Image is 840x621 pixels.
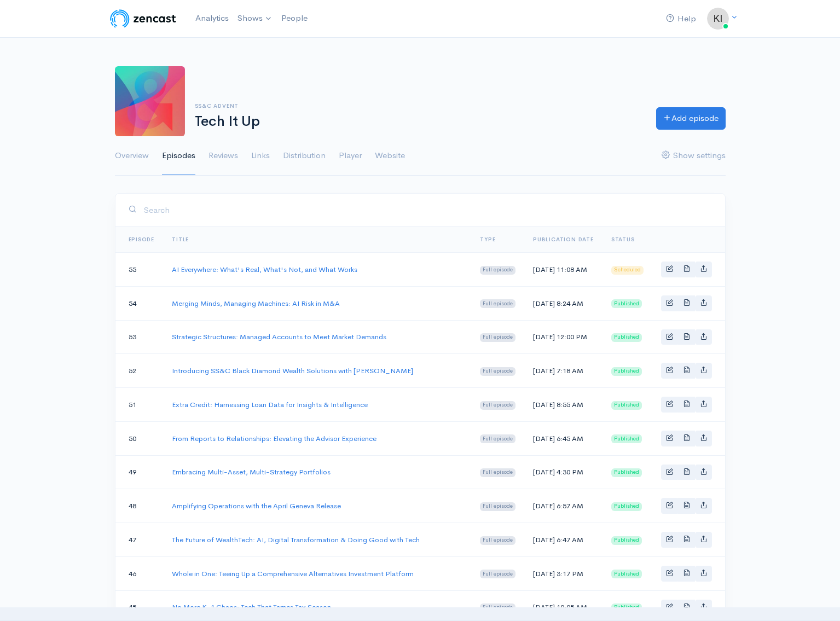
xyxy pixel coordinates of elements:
[611,299,642,308] span: Published
[707,8,729,30] img: ...
[661,566,712,582] div: Basic example
[611,333,642,342] span: Published
[115,320,164,354] td: 53
[172,332,386,341] a: Strategic Structures: Managed Accounts to Meet Market Demands
[115,523,164,557] td: 47
[524,556,603,590] td: [DATE] 3:17 PM
[611,603,642,612] span: Published
[172,236,189,243] a: Title
[480,333,515,342] span: Full episode
[172,602,331,612] a: No More K-1 Chaos: Tech That Tames Tax Season
[524,489,603,523] td: [DATE] 6:57 AM
[115,421,164,455] td: 50
[115,489,164,523] td: 48
[172,569,414,578] a: Whole in One: Teeing Up a Comprehensive Alternatives Investment Platform
[661,262,712,277] div: Basic example
[172,366,413,375] a: Introducing SS&C Black Diamond Wealth Solutions with [PERSON_NAME]
[115,354,164,388] td: 52
[524,354,603,388] td: [DATE] 7:18 AM
[611,367,642,376] span: Published
[480,468,515,477] span: Full episode
[251,136,270,176] a: Links
[277,7,312,30] a: People
[480,603,515,612] span: Full episode
[172,535,420,544] a: The Future of WealthTech: AI, Digital Transformation & Doing Good with Tech
[283,136,326,176] a: Distribution
[480,266,515,275] span: Full episode
[339,136,362,176] a: Player
[662,136,726,176] a: Show settings
[172,467,331,477] a: Embracing Multi-Asset, Multi-Strategy Portfolios
[115,455,164,489] td: 49
[524,455,603,489] td: [DATE] 4:30 PM
[143,199,712,221] input: Search
[172,299,340,308] a: Merging Minds, Managing Machines: AI Risk in M&A
[661,397,712,413] div: Basic example
[191,7,233,30] a: Analytics
[611,266,644,275] span: Scheduled
[524,388,603,422] td: [DATE] 8:55 AM
[480,434,515,443] span: Full episode
[172,400,368,409] a: Extra Credit: Harnessing Loan Data for Insights & Intelligence
[524,523,603,557] td: [DATE] 6:47 AM
[172,434,376,443] a: From Reports to Relationships: Elevating the Advisor Experience
[611,502,642,511] span: Published
[375,136,405,176] a: Website
[533,236,594,243] a: Publication date
[162,136,195,176] a: Episodes
[480,367,515,376] span: Full episode
[611,468,642,477] span: Published
[661,363,712,379] div: Basic example
[208,136,238,176] a: Reviews
[611,236,635,243] span: Status
[480,536,515,545] span: Full episode
[524,421,603,455] td: [DATE] 6:45 AM
[661,465,712,480] div: Basic example
[661,498,712,514] div: Basic example
[524,253,603,287] td: [DATE] 11:08 AM
[611,401,642,410] span: Published
[661,295,712,311] div: Basic example
[115,286,164,320] td: 54
[195,103,643,109] h6: SS&C Advent
[656,107,726,130] a: Add episode
[172,501,341,510] a: Amplifying Operations with the April Geneva Release
[233,7,277,31] a: Shows
[662,7,700,31] a: Help
[172,265,357,274] a: AI Everywhere: What's Real, What's Not, and What Works
[661,431,712,446] div: Basic example
[611,434,642,443] span: Published
[129,236,155,243] a: Episode
[480,299,515,308] span: Full episode
[195,114,643,130] h1: Tech It Up
[115,136,149,176] a: Overview
[661,600,712,616] div: Basic example
[661,329,712,345] div: Basic example
[611,570,642,578] span: Published
[480,401,515,410] span: Full episode
[115,253,164,287] td: 55
[524,286,603,320] td: [DATE] 8:24 AM
[480,502,515,511] span: Full episode
[480,570,515,578] span: Full episode
[115,556,164,590] td: 46
[661,532,712,548] div: Basic example
[115,388,164,422] td: 51
[480,236,495,243] a: Type
[108,8,178,30] img: ZenCast Logo
[611,536,642,545] span: Published
[524,320,603,354] td: [DATE] 12:00 PM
